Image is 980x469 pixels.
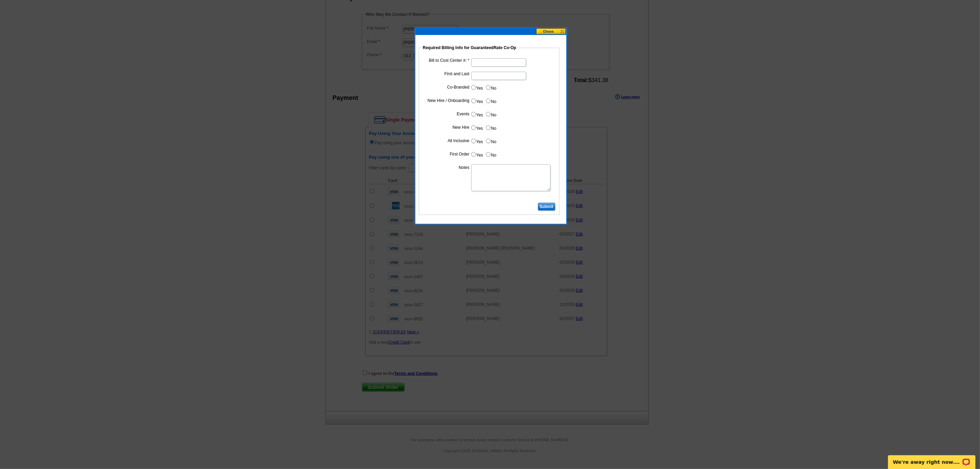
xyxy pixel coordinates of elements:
[471,99,476,103] input: Yes
[471,112,476,116] input: Yes
[485,97,496,105] label: No
[471,137,483,145] label: Yes
[486,112,491,116] input: No
[471,83,483,91] label: Yes
[471,110,483,118] label: Yes
[424,84,470,90] label: Co-Branded
[424,57,470,64] label: Bill to Cost Center #:
[424,111,470,117] label: Events
[471,85,476,90] input: Yes
[485,83,496,91] label: No
[486,152,491,157] input: No
[486,139,491,143] input: No
[471,124,483,131] label: Yes
[424,71,470,77] label: First and Last
[422,45,517,51] legend: Required Billing Info for GuaranteedRate Co-Op
[424,124,470,130] label: New Hire
[486,125,491,130] input: No
[485,150,496,158] label: No
[486,99,491,103] input: No
[471,150,483,158] label: Yes
[485,137,496,145] label: No
[485,110,496,118] label: No
[485,124,496,131] label: No
[471,125,476,130] input: Yes
[471,139,476,143] input: Yes
[486,85,491,90] input: No
[424,138,470,144] label: All Inclusive
[471,152,476,157] input: Yes
[884,447,980,469] iframe: LiveChat chat widget
[471,97,483,105] label: Yes
[424,164,470,171] label: Notes
[538,203,555,211] input: Submit
[424,98,470,104] label: New Hire / Onboarding
[424,151,470,157] label: First Order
